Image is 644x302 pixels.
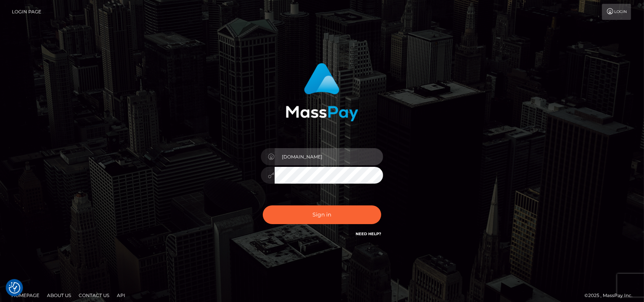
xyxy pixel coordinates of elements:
[114,289,128,301] a: API
[9,282,20,294] button: Consent Preferences
[275,148,383,165] input: Username...
[584,291,638,300] div: © 2025 , MassPay Inc.
[356,231,381,236] a: Need Help?
[12,4,41,20] a: Login Page
[8,289,42,301] a: Homepage
[76,289,112,301] a: Contact Us
[286,63,358,121] img: MassPay Login
[9,282,20,294] img: Revisit consent button
[44,289,74,301] a: About Us
[602,4,631,20] a: Login
[263,205,381,224] button: Sign in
